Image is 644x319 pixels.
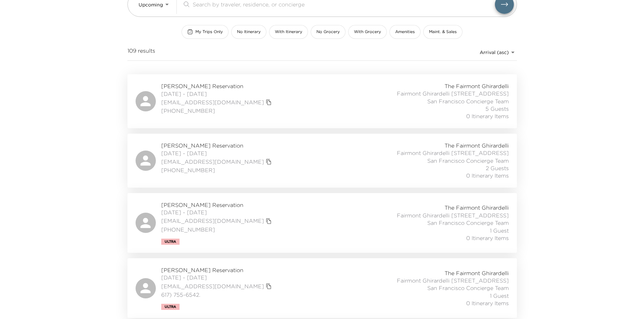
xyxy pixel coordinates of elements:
span: Arrival (asc) [480,49,509,55]
span: 0 Itinerary Items [466,299,509,307]
span: My Trips Only [195,29,223,35]
span: 0 Itinerary Items [466,172,509,179]
span: 1 Guest [490,292,509,299]
button: Amenities [389,25,421,39]
span: [DATE] - [DATE] [161,274,273,281]
span: Fairmont Ghirardelli [STREET_ADDRESS] [397,212,509,219]
span: With Grocery [354,29,381,35]
span: [DATE] - [DATE] [161,150,273,157]
button: copy primary member email [264,282,273,291]
a: [PERSON_NAME] Reservation[DATE] - [DATE][EMAIL_ADDRESS][DOMAIN_NAME]copy primary member email[PHO... [127,74,517,128]
span: No Itinerary [237,29,261,35]
span: [PERSON_NAME] Reservation [161,201,273,209]
span: [PHONE_NUMBER] [161,166,273,174]
span: No Grocery [316,29,340,35]
button: With Grocery [348,25,387,39]
span: 2 Guests [486,164,509,172]
span: 1 Guest [490,227,509,234]
span: [PHONE_NUMBER] [161,226,273,233]
span: 617) 755-6542. [161,291,273,298]
a: [EMAIL_ADDRESS][DOMAIN_NAME] [161,99,264,106]
button: copy primary member email [264,157,273,166]
span: The Fairmont Ghirardelli [445,142,509,149]
span: Fairmont Ghirardelli [STREET_ADDRESS] [397,277,509,284]
span: Amenities [395,29,415,35]
span: [DATE] - [DATE] [161,209,273,216]
span: Ultra [165,240,176,244]
button: copy primary member email [264,216,273,226]
span: 0 Itinerary Items [466,112,509,120]
a: [EMAIL_ADDRESS][DOMAIN_NAME] [161,158,264,165]
a: [EMAIL_ADDRESS][DOMAIN_NAME] [161,217,264,224]
span: Ultra [165,305,176,309]
span: [PERSON_NAME] Reservation [161,82,273,90]
span: [DATE] - [DATE] [161,90,273,98]
span: [PERSON_NAME] Reservation [161,266,273,274]
span: 0 Itinerary Items [466,234,509,242]
a: [PERSON_NAME] Reservation[DATE] - [DATE][EMAIL_ADDRESS][DOMAIN_NAME]copy primary member email617)... [127,258,517,318]
button: Maint. & Sales [423,25,462,39]
button: No Grocery [311,25,345,39]
span: San Francisco Concierge Team [427,284,509,292]
a: [EMAIL_ADDRESS][DOMAIN_NAME] [161,283,264,290]
input: Search by traveler, residence, or concierge [193,0,495,8]
button: With Itinerary [269,25,308,39]
a: [PERSON_NAME] Reservation[DATE] - [DATE][EMAIL_ADDRESS][DOMAIN_NAME]copy primary member email[PHO... [127,134,517,188]
span: San Francisco Concierge Team [427,157,509,164]
span: San Francisco Concierge Team [427,98,509,105]
span: Maint. & Sales [429,29,457,35]
span: San Francisco Concierge Team [427,219,509,227]
button: My Trips Only [182,25,229,39]
span: [PERSON_NAME] Reservation [161,142,273,149]
span: Fairmont Ghirardelli [STREET_ADDRESS] [397,90,509,97]
span: The Fairmont Ghirardelli [445,204,509,211]
a: [PERSON_NAME] Reservation[DATE] - [DATE][EMAIL_ADDRESS][DOMAIN_NAME]copy primary member email[PHO... [127,193,517,253]
span: With Itinerary [275,29,302,35]
span: The Fairmont Ghirardelli [445,82,509,90]
button: copy primary member email [264,98,273,107]
span: Upcoming [139,2,163,8]
span: The Fairmont Ghirardelli [445,269,509,277]
span: [PHONE_NUMBER] [161,107,273,114]
span: 5 Guests [485,105,509,112]
button: No Itinerary [231,25,266,39]
span: Fairmont Ghirardelli [STREET_ADDRESS] [397,149,509,157]
span: 109 results [127,47,155,58]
